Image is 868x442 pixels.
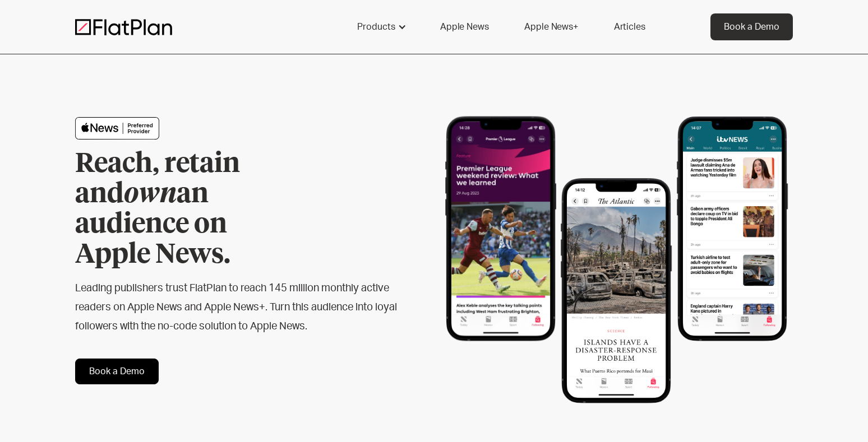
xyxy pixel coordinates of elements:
em: own [124,181,177,208]
div: Book a Demo [724,20,779,34]
div: Products [344,13,418,40]
a: Book a Demo [75,359,159,384]
a: Apple News+ [511,13,591,40]
a: Apple News [427,13,502,40]
a: Book a Demo [710,13,793,40]
a: Articles [601,13,659,40]
h1: Reach, retain and an audience on Apple News. [75,149,305,270]
h2: Leading publishers trust FlatPlan to reach 145 million monthly active readers on Apple News and A... [75,279,398,336]
div: Products [357,20,395,34]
